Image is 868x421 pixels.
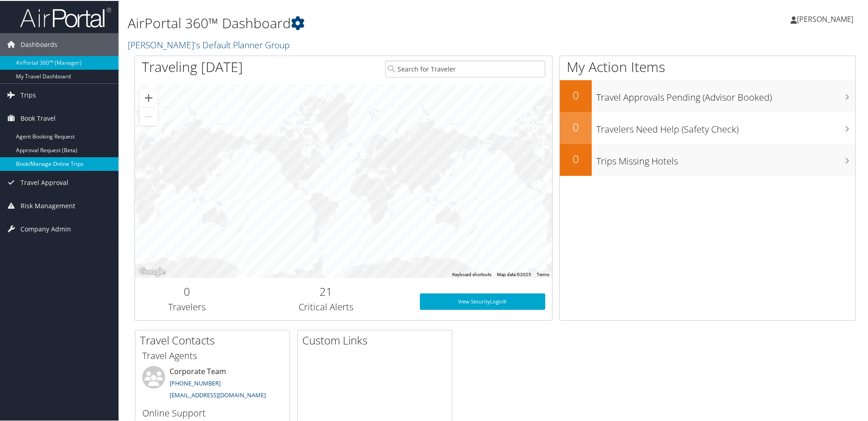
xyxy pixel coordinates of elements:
[142,283,232,298] h2: 0
[560,79,855,111] a: 0Travel Approvals Pending (Advisor Booked)
[142,349,283,361] h3: Travel Agents
[21,83,36,106] span: Trips
[596,118,855,135] h3: Travelers Need Help (Safety Check)
[560,87,592,102] h2: 0
[596,149,855,167] h3: Trips Missing Hotels
[452,271,491,277] button: Keyboard shortcuts
[170,378,221,386] a: [PHONE_NUMBER]
[138,365,287,402] li: Corporate Team
[797,13,853,23] span: [PERSON_NAME]
[137,265,167,277] img: Google
[385,60,545,77] input: Search for Traveler
[21,32,57,55] span: Dashboards
[21,217,71,240] span: Company Admin
[21,170,68,193] span: Travel Approval
[560,143,855,175] a: 0Trips Missing Hotels
[596,86,855,103] h3: Travel Approvals Pending (Advisor Booked)
[139,88,158,106] button: Zoom in
[560,118,592,134] h2: 0
[497,271,531,276] span: Map data ©2025
[560,150,592,166] h2: 0
[21,194,75,216] span: Risk Management
[420,293,545,309] a: View SecurityLogic®
[139,107,158,125] button: Zoom out
[21,106,56,129] span: Book Travel
[537,271,549,276] a: Terms (opens in new tab)
[142,406,283,419] h3: Online Support
[560,111,855,143] a: 0Travelers Need Help (Safety Check)
[246,300,406,313] h3: Critical Alerts
[128,38,292,50] a: [PERSON_NAME]'s Default Planner Group
[302,332,452,347] h2: Custom Links
[790,5,863,32] a: [PERSON_NAME]
[140,332,289,347] h2: Travel Contacts
[137,265,167,277] a: Open this area in Google Maps (opens a new window)
[142,300,232,313] h3: Travelers
[142,56,243,76] h1: Traveling [DATE]
[560,56,855,76] h1: My Action Items
[170,390,266,398] a: [EMAIL_ADDRESS][DOMAIN_NAME]
[20,6,111,27] img: airportal-logo.png
[246,283,406,298] h2: 21
[128,13,618,32] h1: AirPortal 360™ Dashboard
